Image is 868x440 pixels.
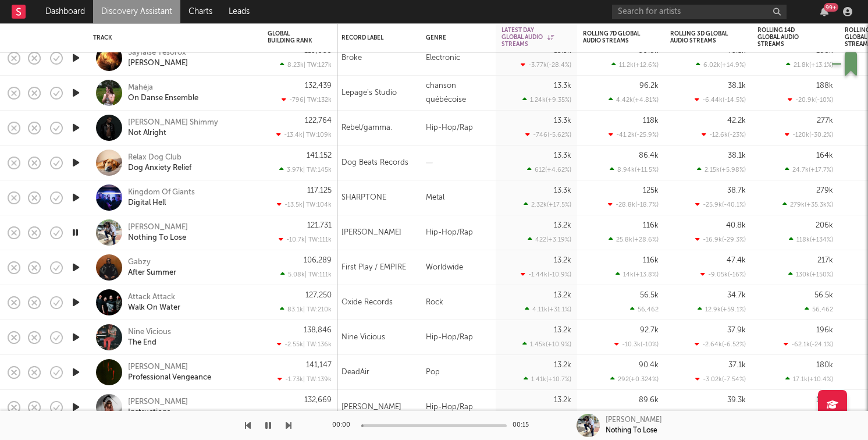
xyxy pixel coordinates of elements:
div: 12.9k ( +59.1 % ) [698,306,746,313]
div: 56,462 [805,306,833,313]
div: 38.7k [727,187,746,194]
div: -6.44k ( -14.5 % ) [695,96,746,104]
div: First Play / EMPIRE [341,261,406,275]
div: 47.4k [727,257,746,264]
div: Digital Hell [128,198,166,208]
a: Gabzy [128,257,151,268]
div: 4.42k ( +4.81 % ) [609,96,659,104]
div: Electronic [420,41,496,76]
div: 38.1k [728,152,746,159]
div: 8.23k | TW: 127k [268,61,332,69]
div: -746 ( -5.62 % ) [525,131,571,139]
a: Sayfalse Tesorox [128,48,186,58]
div: 164k [816,152,833,159]
div: 117,125 [307,187,332,194]
div: Genre [426,34,484,41]
div: -10.7k | TW: 111k [268,236,332,243]
div: 13.2k [554,257,571,264]
div: Lepage's Studio [341,86,397,100]
a: Professional Vengeance [128,372,211,383]
div: -9.05k ( -16 % ) [700,271,746,278]
div: 83.1k | TW: 210k [268,306,332,313]
div: 277k [817,117,833,125]
div: 5.08k | TW: 111k [268,271,332,278]
div: [PERSON_NAME] [341,226,401,240]
div: 279k [816,187,833,194]
div: 206k [816,222,833,229]
a: Instructions [128,407,170,418]
div: Record Label [341,34,397,41]
div: 217k [817,257,833,264]
div: 8.94k ( +11.5 % ) [610,166,659,173]
a: Relax Dog Club [128,152,182,163]
div: 1.16k ( +8.74 % ) [522,410,571,418]
div: Worldwide [420,250,496,285]
div: -41.2k ( -25.9 % ) [609,131,659,139]
div: Nine Vicious [341,331,385,345]
div: -10.3k ( -10 % ) [614,340,659,348]
div: 00:00 [332,418,355,432]
a: Nothing To Lose [128,233,186,243]
div: 00:15 [513,418,536,432]
div: 13.3k [554,152,571,159]
div: Nothing To Lose [606,425,657,436]
div: Global Building Rank [268,30,314,44]
div: 180k [816,361,833,369]
div: DeadAir [341,366,369,379]
div: 42.2k [727,117,746,125]
div: -1.44k ( -10.9 % ) [521,271,571,278]
div: -120k ( -30.2 % ) [785,131,833,139]
a: [PERSON_NAME] Shimmy [128,118,218,128]
div: Rebel/gamma. [341,121,392,135]
div: 38.1k [728,82,746,90]
div: 13.2k [554,327,571,334]
div: 21.8k ( +13.1 % ) [786,61,833,69]
div: Metal [420,180,496,215]
div: 6.02k ( +14.9 % ) [696,61,746,69]
div: -12.6k ( -23 % ) [702,131,746,139]
div: 1.41k ( +10.7 % ) [524,375,571,383]
div: 40.8k [726,222,746,229]
input: Search for artists [612,5,787,19]
a: After Summer [128,268,176,278]
div: 2.32k ( +17.5 % ) [524,201,571,208]
div: 13.2k [554,361,571,369]
div: 141,152 [307,152,332,159]
div: 13.3k [554,117,571,125]
div: 14k ( +13.8 % ) [616,271,659,278]
div: 132,669 [304,396,332,404]
div: 127,250 [305,292,332,299]
a: Attack Attack [128,292,175,303]
div: -13.5k | TW: 104k [268,201,332,208]
div: 17.1k ( +10.4 % ) [785,375,833,383]
div: Hip-Hop/Rap [420,215,496,250]
a: Not Alright [128,128,166,139]
a: The End [128,338,156,348]
div: -13.4k | TW: 109k [268,131,332,139]
div: 3.97k | TW: 145k [268,166,332,173]
div: -62.1k ( -24.1 % ) [784,340,833,348]
div: -20.9k ( -10 % ) [788,96,833,104]
div: Hip-Hop/Rap [420,111,496,146]
div: 612 ( +4.62 % ) [527,166,571,173]
div: [PERSON_NAME] [128,362,188,372]
div: [PERSON_NAME] [606,415,662,425]
a: Kingdom Of Giants [128,187,195,198]
div: Hip-Hop/Rap [420,390,496,425]
div: 13.2k [554,292,571,299]
div: [PERSON_NAME] [128,222,188,233]
div: 116k [643,257,659,264]
div: -25.9k ( -40.1 % ) [695,201,746,208]
a: On Danse Ensemble [128,93,198,104]
a: Nine Vicious [128,327,171,338]
div: -2.64k ( -6.52 % ) [695,340,746,348]
div: -1.73k | TW: 139k [268,375,332,383]
div: -3.02k ( -7.54 % ) [695,375,746,383]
